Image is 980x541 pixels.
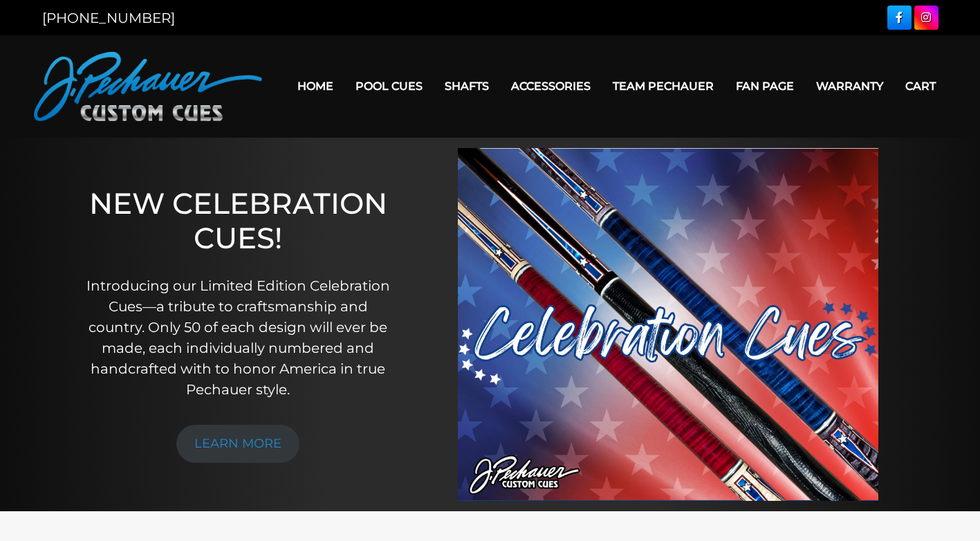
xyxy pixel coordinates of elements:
[725,68,805,104] a: Fan Page
[602,68,725,104] a: Team Pechauer
[80,275,396,400] p: Introducing our Limited Edition Celebration Cues—a tribute to craftsmanship and country. Only 50 ...
[176,425,299,463] a: LEARN MORE
[42,10,175,26] a: [PHONE_NUMBER]
[434,68,500,104] a: Shafts
[34,52,262,121] img: Pechauer Custom Cues
[80,186,396,256] h1: NEW CELEBRATION CUES!
[344,68,434,104] a: Pool Cues
[286,68,344,104] a: Home
[894,68,947,104] a: Cart
[500,68,602,104] a: Accessories
[805,68,894,104] a: Warranty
